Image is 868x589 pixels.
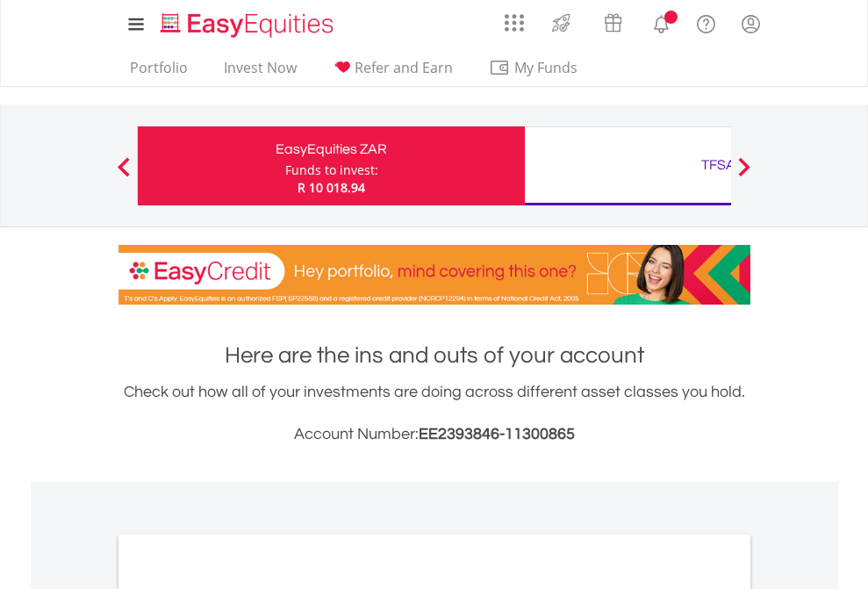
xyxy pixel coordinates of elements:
a: AppsGrid [493,4,535,32]
a: Portfolio [123,59,195,86]
span: Refer and Earn [355,58,453,77]
button: Previous [106,166,141,183]
a: Vouchers [587,4,639,37]
a: Notifications [639,4,684,40]
a: FAQ's and Support [684,4,728,40]
img: EasyEquities_Logo.png [157,11,341,40]
img: EasyCredit Promotion Banner [118,245,750,305]
a: Home page [154,4,341,40]
h3: Account Number: [118,422,750,447]
img: vouchers-v2.svg [599,9,628,37]
a: Invest Now [217,59,304,86]
img: grid-menu-icon.svg [505,13,524,32]
div: EasyEquities ZAR [148,137,514,162]
button: Next [727,166,762,183]
span: My Funds [489,56,604,79]
div: Funds to invest: [285,162,378,179]
img: thrive-v2.svg [547,9,576,37]
a: My Profile [728,4,773,43]
div: Check out how all of your investments are doing across different asset classes you hold. [118,380,750,447]
span: EE2393846-11300865 [419,426,575,442]
h1: Here are the ins and outs of your account [118,340,750,371]
span: R 10 018.94 [298,179,365,196]
a: Refer and Earn [326,59,460,86]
